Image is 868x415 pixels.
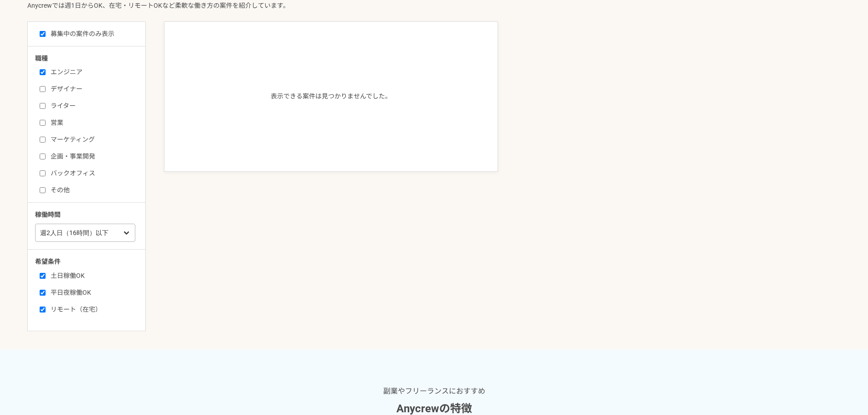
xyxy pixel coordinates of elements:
[40,137,46,143] input: マーケティング
[40,101,144,111] label: ライター
[40,103,46,109] input: ライター
[35,258,61,266] span: 希望条件
[40,185,144,195] label: その他
[383,386,485,397] p: 副業やフリーランスにおすすめ
[40,118,144,128] label: 営業
[40,288,144,297] label: 平日夜稼働OK
[40,154,46,159] input: 企画・事業開発
[40,290,46,296] input: 平日夜稼働OK
[40,67,144,77] label: エンジニア
[164,21,498,172] article: 表示できる案件は見つかりませんでした。
[40,273,46,279] input: 土日稼働OK
[40,187,46,193] input: その他
[40,307,46,313] input: リモート（在宅）
[40,29,114,39] label: 募集中の案件のみ表示
[40,69,46,75] input: エンジニア
[35,211,61,219] span: 稼働時間
[40,305,144,314] label: リモート（在宅）
[40,152,144,161] label: 企画・事業開発
[40,120,46,126] input: 営業
[40,170,46,176] input: バックオフィス
[40,86,46,92] input: デザイナー
[35,55,48,62] span: 職種
[40,135,144,144] label: マーケティング
[40,169,144,178] label: バックオフィス
[40,84,144,94] label: デザイナー
[40,31,46,37] input: 募集中の案件のみ表示
[40,271,144,281] label: 土日稼働OK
